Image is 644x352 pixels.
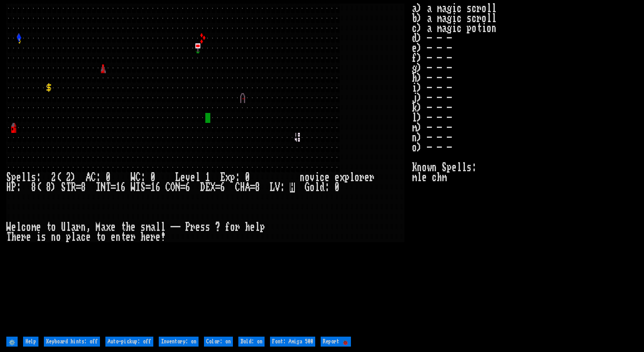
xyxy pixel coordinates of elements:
[175,183,180,192] div: N
[44,337,100,347] input: Keyboard hints: off
[321,337,351,347] input: Report 🐞
[16,173,21,183] div: e
[101,183,106,192] div: N
[220,183,225,192] div: 6
[245,173,250,183] div: 0
[161,222,166,232] div: l
[21,173,26,183] div: l
[315,183,320,192] div: l
[131,232,136,242] div: r
[325,183,330,192] div: :
[106,222,111,232] div: x
[41,232,46,242] div: s
[180,173,185,183] div: e
[185,183,190,192] div: 6
[71,183,76,192] div: R
[126,222,131,232] div: h
[220,173,225,183] div: E
[260,222,265,232] div: p
[170,183,175,192] div: O
[131,183,136,192] div: W
[238,337,265,347] input: Bold: on
[81,222,86,232] div: n
[290,183,295,192] mark: H
[31,222,36,232] div: m
[136,173,141,183] div: C
[141,183,146,192] div: S
[36,222,41,232] div: e
[235,183,240,192] div: C
[250,183,255,192] div: =
[106,183,111,192] div: T
[151,183,156,192] div: 1
[200,183,205,192] div: D
[151,232,156,242] div: r
[175,173,180,183] div: L
[146,232,151,242] div: e
[235,222,240,232] div: r
[26,222,31,232] div: o
[360,173,365,183] div: r
[76,232,81,242] div: a
[131,222,136,232] div: e
[340,173,345,183] div: x
[51,183,56,192] div: )
[36,173,41,183] div: :
[51,232,56,242] div: n
[105,337,153,347] input: Auto-pickup: off
[121,222,126,232] div: t
[161,232,166,242] div: !
[66,232,71,242] div: p
[81,183,86,192] div: 8
[11,173,16,183] div: p
[126,232,131,242] div: e
[345,173,350,183] div: p
[96,183,101,192] div: I
[51,173,56,183] div: 2
[86,173,91,183] div: A
[11,222,16,232] div: e
[111,232,116,242] div: e
[31,183,36,192] div: 8
[46,222,51,232] div: t
[116,232,121,242] div: n
[31,173,36,183] div: s
[230,173,235,183] div: p
[6,232,11,242] div: T
[101,232,106,242] div: o
[235,173,240,183] div: :
[6,183,11,192] div: H
[210,183,215,192] div: X
[146,183,151,192] div: =
[46,183,51,192] div: 8
[106,173,111,183] div: 0
[175,222,180,232] div: -
[111,183,116,192] div: =
[151,173,156,183] div: 0
[121,232,126,242] div: t
[325,173,330,183] div: e
[230,222,235,232] div: o
[305,173,310,183] div: o
[245,183,250,192] div: A
[310,173,315,183] div: v
[96,232,101,242] div: t
[96,173,101,183] div: :
[121,183,126,192] div: 6
[180,183,185,192] div: =
[66,183,71,192] div: T
[101,222,106,232] div: a
[56,173,61,183] div: (
[369,173,374,183] div: r
[111,222,116,232] div: e
[156,183,161,192] div: 6
[190,222,195,232] div: r
[190,173,195,183] div: e
[350,173,355,183] div: l
[96,222,101,232] div: M
[185,222,190,232] div: P
[16,222,21,232] div: l
[76,183,81,192] div: =
[166,183,170,192] div: C
[412,4,637,334] stats: a) a magic scroll b) a magic scroll c) a magic potion d) - - - e) - - - f) - - - g) - - - h) - - ...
